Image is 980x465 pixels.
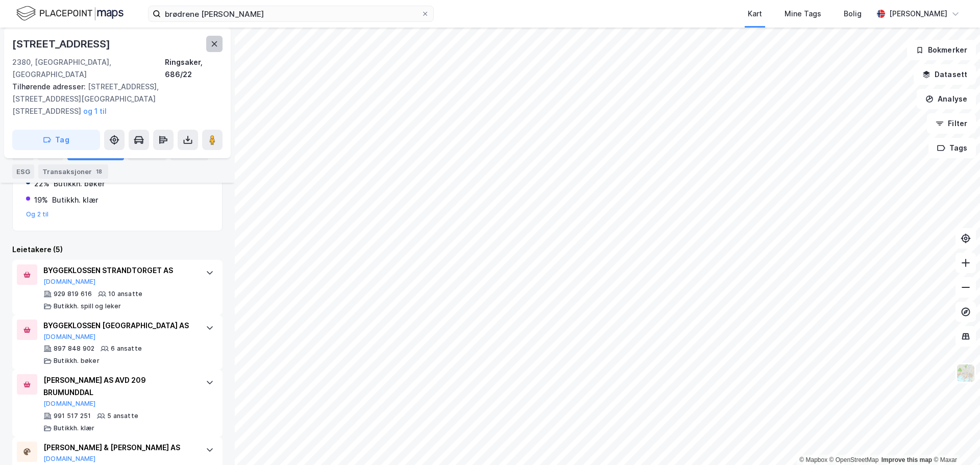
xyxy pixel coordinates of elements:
[43,374,195,399] div: [PERSON_NAME] AS AVD 209 BRUMUNDDAL
[161,6,421,21] input: Søk på adresse, matrikkel, gårdeiere, leietakere eller personer
[927,113,976,134] button: Filter
[914,64,976,85] button: Datasett
[54,412,91,420] div: 991 517 251
[956,363,975,383] img: Z
[108,290,142,298] div: 10 ansatte
[929,416,980,465] iframe: Chat Widget
[12,36,112,52] div: [STREET_ADDRESS]
[12,130,100,150] button: Tag
[12,56,165,81] div: 2380, [GEOGRAPHIC_DATA], [GEOGRAPHIC_DATA]
[38,164,108,179] div: Transaksjoner
[54,290,92,298] div: 929 819 616
[829,456,879,463] a: OpenStreetMap
[54,302,121,310] div: Butikkh. spill og leker
[12,164,34,179] div: ESG
[43,455,96,463] button: [DOMAIN_NAME]
[917,89,976,109] button: Analyse
[54,357,100,365] div: Butikkh. bøker
[107,412,138,420] div: 5 ansatte
[881,456,932,463] a: Improve this map
[12,243,223,256] div: Leietakere (5)
[43,442,195,454] div: [PERSON_NAME] & [PERSON_NAME] AS
[43,400,96,408] button: [DOMAIN_NAME]
[94,166,104,177] div: 18
[844,8,862,20] div: Bolig
[34,178,50,190] div: 22%
[54,345,94,353] div: 897 848 902
[54,424,95,432] div: Butikkh. klær
[12,81,214,117] div: [STREET_ADDRESS], [STREET_ADDRESS][GEOGRAPHIC_DATA][STREET_ADDRESS]
[43,320,195,332] div: BYGGEKLOSSEN [GEOGRAPHIC_DATA] AS
[928,138,976,158] button: Tags
[34,194,48,206] div: 19%
[799,456,827,463] a: Mapbox
[43,264,195,277] div: BYGGEKLOSSEN STRANDTORGET AS
[12,82,88,91] span: Tilhørende adresser:
[52,194,98,206] div: Butikkh. klær
[748,8,762,20] div: Kart
[43,333,96,341] button: [DOMAIN_NAME]
[907,40,976,60] button: Bokmerker
[889,8,947,20] div: [PERSON_NAME]
[43,278,96,286] button: [DOMAIN_NAME]
[54,178,105,190] div: Butikkh. bøker
[111,345,142,353] div: 6 ansatte
[165,56,223,81] div: Ringsaker, 686/22
[16,5,124,22] img: logo.f888ab2527a4732fd821a326f86c7f29.svg
[785,8,821,20] div: Mine Tags
[26,210,49,218] button: Og 2 til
